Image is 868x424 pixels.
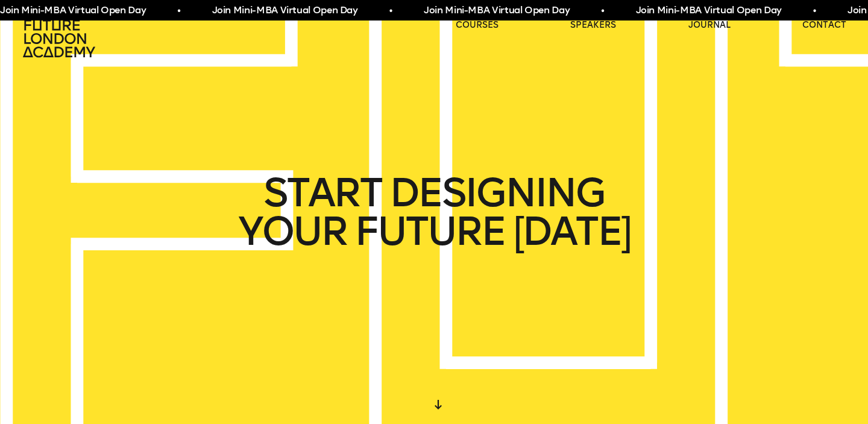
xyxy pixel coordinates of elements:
[570,19,616,31] a: speakers
[389,174,605,212] span: DESIGNING
[513,212,630,251] span: [DATE]
[177,4,180,18] span: •
[389,4,392,18] span: •
[263,174,382,212] span: START
[238,212,347,251] span: YOUR
[688,19,731,31] a: journal
[802,19,846,31] a: contact
[813,4,816,18] span: •
[601,4,604,18] span: •
[354,212,505,251] span: FUTURE
[456,19,498,31] a: courses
